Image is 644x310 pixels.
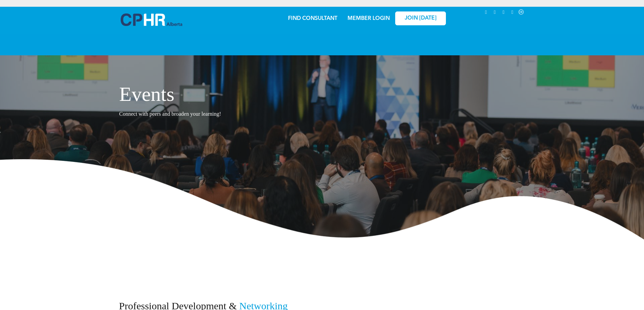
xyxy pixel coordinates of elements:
span: Connect with peers and broaden your learning! [119,111,236,117]
a: facebook [509,8,516,18]
a: MEMBER LOGIN [348,16,390,21]
a: linkedin [482,8,490,18]
span: JOIN [DATE] [405,15,436,22]
a: FIND CONSULTANT [288,16,337,21]
a: youtube [500,8,507,18]
a: instagram [491,8,499,18]
span: Events [119,83,174,105]
a: Social network [518,8,525,18]
a: JOIN [DATE] [395,11,446,25]
img: A blue and white logo for cp alberta [121,13,182,26]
